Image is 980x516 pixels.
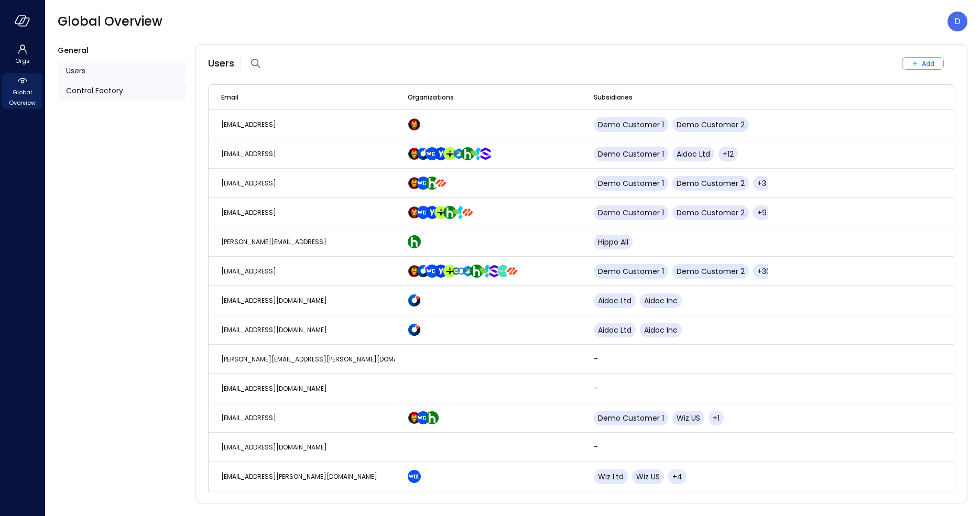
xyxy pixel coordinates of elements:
[757,178,766,189] span: +3
[412,177,421,190] div: Demo Customer
[430,147,439,160] div: Wiz
[221,296,327,305] span: [EMAIL_ADDRESS][DOMAIN_NAME]
[465,265,474,278] div: CyberArk
[434,206,448,219] img: euz2wel6fvrjeyhjwgr9
[412,206,421,219] div: Demo Customer
[443,206,456,219] img: ynjrjpaiymlkbkxtflmu
[465,206,474,219] div: PaloAlto
[417,147,430,160] img: hddnet8eoxqedtuhlo6i
[221,92,238,103] span: Email
[412,118,421,131] div: Demo Customer
[2,73,42,109] div: Global Overview
[598,413,664,423] span: Demo Customer 1
[58,61,187,81] a: Users
[443,265,456,278] img: euz2wel6fvrjeyhjwgr9
[677,413,700,423] span: Wiz US
[452,265,465,278] img: gkfkl11jtdpupy4uruhy
[598,207,664,218] span: Demo Customer 1
[434,147,448,160] img: rosehlgmm5jjurozkspi
[598,325,631,335] span: Aidoc Ltd
[636,471,660,482] span: Wiz US
[408,235,421,248] img: ynjrjpaiymlkbkxtflmu
[6,87,38,108] span: Global Overview
[677,119,745,130] span: Demo Customer 2
[479,147,492,160] img: oujisyhxiqy1h0xilnqx
[58,45,89,56] span: General
[417,265,430,278] img: hddnet8eoxqedtuhlo6i
[948,12,967,31] div: Dudu
[412,470,421,483] div: Wiz
[598,178,664,189] span: Demo Customer 1
[598,149,664,159] span: Demo Customer 1
[408,118,421,131] img: scnakozdowacoarmaydw
[465,147,474,160] div: Hippo
[644,295,678,306] span: Aidoc Inc
[723,149,734,159] span: +12
[448,206,456,219] div: Hippo
[221,413,276,422] span: [EMAIL_ADDRESS]
[439,147,448,160] div: Yotpo
[66,85,123,96] span: Control Factory
[922,58,934,69] div: Add
[221,267,276,276] span: [EMAIL_ADDRESS]
[474,265,483,278] div: Hippo
[757,207,767,218] span: +9
[598,119,664,130] span: Demo Customer 1
[492,265,501,278] div: SentinelOne
[598,295,631,306] span: Aidoc Ltd
[594,442,803,452] p: -
[954,15,961,28] p: D
[408,265,421,278] img: scnakozdowacoarmaydw
[501,265,510,278] div: Tekion
[470,265,483,278] img: ynjrjpaiymlkbkxtflmu
[430,265,439,278] div: Wiz
[677,149,710,159] span: Aidoc Ltd
[461,147,474,160] img: ynjrjpaiymlkbkxtflmu
[594,383,803,393] p: -
[594,92,633,103] span: Subsidiaries
[448,265,456,278] div: TravelPerk
[443,147,456,160] img: euz2wel6fvrjeyhjwgr9
[902,57,954,70] div: Add New User
[434,177,448,190] img: hs4uxyqbml240cwf4com
[757,266,771,277] span: +30
[421,147,430,160] div: Aidoc
[644,325,678,335] span: Aidoc Inc
[430,206,439,219] div: Yotpo
[902,57,944,70] button: Add
[430,411,439,424] div: Hippo
[58,13,162,30] span: Global Overview
[474,147,483,160] div: AppsFlyer
[412,147,421,160] div: Demo Customer
[221,208,276,217] span: [EMAIL_ADDRESS]
[417,411,430,424] img: cfcvbyzhwvtbhao628kj
[412,294,421,307] div: Aidoc
[421,411,430,424] div: Wiz
[713,413,720,423] span: +1
[426,177,439,190] img: ynjrjpaiymlkbkxtflmu
[439,177,448,190] div: PaloAlto
[456,206,465,219] div: AppsFlyer
[408,411,421,424] img: scnakozdowacoarmaydw
[470,147,483,160] img: zbmm8o9awxf8yv3ehdzf
[408,323,421,336] img: hddnet8eoxqedtuhlo6i
[456,147,465,160] div: CyberArk
[408,294,421,307] img: hddnet8eoxqedtuhlo6i
[426,147,439,160] img: cfcvbyzhwvtbhao628kj
[417,206,430,219] img: cfcvbyzhwvtbhao628kj
[221,120,276,129] span: [EMAIL_ADDRESS]
[221,472,377,481] span: [EMAIL_ADDRESS][PERSON_NAME][DOMAIN_NAME]
[408,147,421,160] img: scnakozdowacoarmaydw
[58,81,187,101] a: Control Factory
[488,265,501,278] img: oujisyhxiqy1h0xilnqx
[15,56,30,66] span: Orgs
[461,206,474,219] img: hs4uxyqbml240cwf4com
[677,207,745,218] span: Demo Customer 2
[412,323,421,336] div: Aidoc
[497,265,510,278] img: dweq851rzgflucm4u1c8
[598,237,628,247] span: Hippo All
[221,149,276,158] span: [EMAIL_ADDRESS]
[412,265,421,278] div: Demo Customer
